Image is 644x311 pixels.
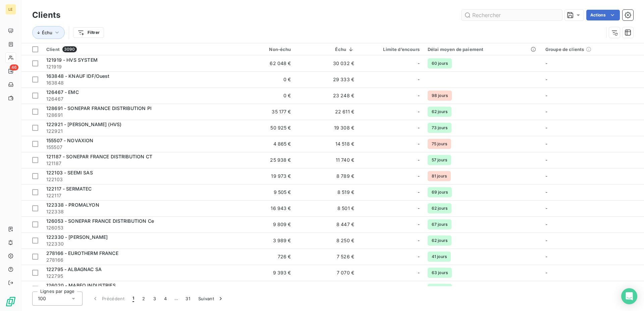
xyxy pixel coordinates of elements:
span: 122103 - SEEMI SAS [46,170,93,175]
span: 122103 [46,176,228,183]
td: 8 519 € [295,184,358,200]
span: 126053 - SONEPAR FRANCE DISTRIBUTION Ce [46,218,154,224]
span: 163848 [46,80,228,86]
span: 1 [132,295,134,302]
span: - [418,124,420,131]
div: Échu [299,47,354,52]
button: 3 [149,292,160,306]
div: Limite d’encours [362,47,420,52]
span: - [545,189,547,195]
span: 126020 - MABEO INDUSTRIES [46,282,116,288]
td: 726 € [232,249,295,265]
td: 30 032 € [295,55,358,71]
span: 62 jours [428,203,451,213]
span: 98 jours [428,91,452,101]
span: - [545,254,547,259]
span: 278166 [46,257,228,263]
span: 121919 [46,63,228,70]
button: Filtrer [73,27,104,38]
span: 122795 - ALBAGNAC SA [46,266,102,272]
span: 69 jours [428,187,452,197]
td: 3 989 € [232,232,295,249]
span: 64 jours [428,284,452,294]
span: - [545,60,547,66]
span: 122117 - SERMATEC [46,186,92,192]
button: 1 [128,292,138,306]
td: 19 308 € [295,120,358,136]
td: 25 938 € [232,152,295,168]
h3: Clients [32,9,60,21]
span: - [545,173,547,179]
span: 155507 - NOVAXION [46,138,94,143]
span: - [545,109,547,114]
td: 14 518 € [295,136,358,152]
span: - [418,108,420,115]
td: 9 809 € [232,216,295,232]
span: 60 jours [428,58,452,68]
span: 121919 - HVS SYSTEM [46,57,98,63]
img: Logo LeanPay [5,296,16,307]
span: - [418,76,420,83]
button: Échu [32,26,65,39]
span: 121187 [46,160,228,167]
span: 67 jours [428,219,451,229]
span: 3090 [62,46,77,52]
td: 62 048 € [232,55,295,71]
span: - [418,189,420,196]
span: 122921 - [PERSON_NAME] (HVS) [46,121,121,127]
span: 278166 - EUROTHERM FRANCE [46,250,118,256]
span: 81 jours [428,171,451,181]
span: - [545,76,547,82]
span: 122921 [46,128,228,135]
span: Groupe de clients [545,47,584,52]
span: - [418,141,420,147]
span: 126053 [46,224,228,231]
td: 6 597 € [295,281,358,297]
td: 8 789 € [295,168,358,184]
span: 122330 - [PERSON_NAME] [46,234,108,240]
span: - [418,253,420,260]
span: 155507 [46,144,228,151]
span: - [545,238,547,243]
td: 19 973 € [232,168,295,184]
button: Actions [586,10,620,20]
button: 2 [138,292,149,306]
span: - [418,173,420,179]
span: Échu [42,30,52,35]
span: 128691 [46,112,228,118]
td: 7 070 € [295,265,358,281]
td: 9 505 € [232,184,295,200]
td: 23 248 € [295,88,358,104]
td: 9 393 € [232,265,295,281]
td: 16 943 € [232,200,295,216]
span: - [418,205,420,212]
span: - [418,269,420,276]
input: Rechercher [462,10,562,20]
button: Précédent [88,292,128,306]
span: 73 jours [428,123,451,133]
span: 46 [10,64,18,70]
span: 62 jours [428,236,451,246]
span: - [545,93,547,98]
td: 7 526 € [295,249,358,265]
span: 163848 - KNAUF IDF/Ouest [46,73,110,79]
span: - [418,60,420,67]
span: - [418,221,420,228]
span: - [418,92,420,99]
td: 11 740 € [295,152,358,168]
span: - [545,221,547,227]
span: 121187 - SONEPAR FRANCE DISTRIBUTION CT [46,154,152,159]
td: 14 181 € [232,281,295,297]
div: Open Intercom Messenger [621,288,637,304]
span: 41 jours [428,252,451,262]
span: 122338 - PROMALYON [46,202,99,208]
div: Délai moyen de paiement [428,47,537,52]
span: 126467 - EMC [46,89,79,95]
span: - [545,125,547,131]
span: 62 jours [428,107,451,117]
td: 4 865 € [232,136,295,152]
span: 128691 - SONEPAR FRANCE DISTRIBUTION Pl [46,105,152,111]
div: Non-échu [236,47,291,52]
td: 0 € [232,88,295,104]
button: 4 [160,292,171,306]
